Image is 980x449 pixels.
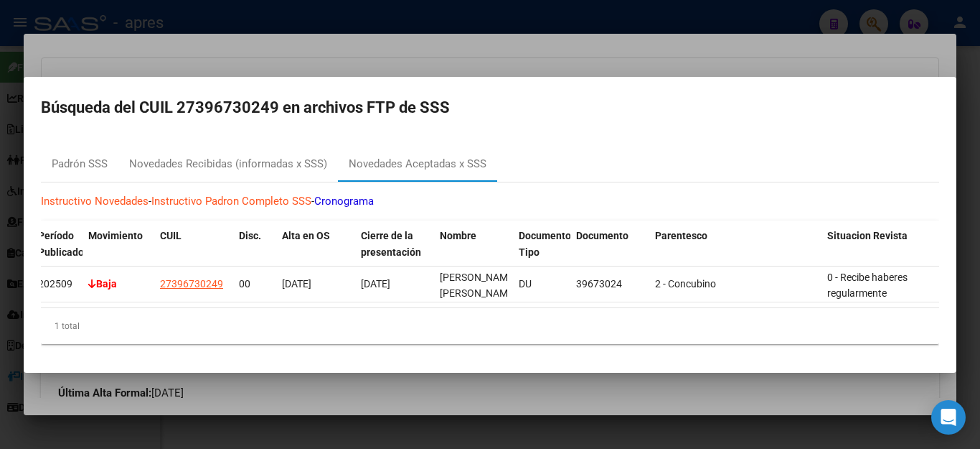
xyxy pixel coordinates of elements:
span: [PERSON_NAME] [PERSON_NAME] [440,272,517,300]
span: Cierre de la presentación [361,230,421,258]
div: Open Intercom Messenger [931,400,966,435]
a: Cronograma [314,195,374,208]
span: Situacion Revista [827,230,908,241]
a: Instructivo Novedades [41,195,149,208]
datatable-header-cell: Documento Tipo [513,221,570,284]
span: Documento [576,230,628,241]
div: 1 total [41,308,939,344]
span: Alta en OS [282,230,330,241]
span: Nombre [440,230,476,241]
div: Novedades Recibidas (informadas x SSS) [129,156,327,172]
strong: Baja [88,278,117,290]
span: 202509 [38,278,72,290]
datatable-header-cell: Situacion Revista [821,221,965,284]
span: CUIL [160,230,182,241]
datatable-header-cell: Disc. [233,221,276,284]
datatable-header-cell: Alta en OS [276,221,355,284]
span: Disc. [239,230,261,241]
div: Padrón SSS [52,156,108,172]
span: [DATE] [361,278,390,290]
span: [DATE] [282,278,311,290]
datatable-header-cell: CUIL [154,221,233,284]
h2: Búsqueda del CUIL 27396730249 en archivos FTP de SSS [41,94,939,121]
datatable-header-cell: Período Publicado [32,221,83,284]
span: Documento Tipo [519,230,571,258]
div: 39673024 [576,276,644,292]
datatable-header-cell: Cierre de la presentación [355,221,434,284]
a: Instructivo Padron Completo SSS [151,195,311,208]
span: Movimiento [88,230,143,241]
datatable-header-cell: Nombre [434,221,513,284]
span: 2 - Concubino [655,278,716,290]
div: Novedades Aceptadas x SSS [349,156,486,172]
div: 00 [239,276,270,292]
datatable-header-cell: Movimiento [83,221,154,284]
span: 0 - Recibe haberes regularmente [827,272,908,300]
span: 27396730249 [160,278,223,290]
p: - - [41,193,939,210]
datatable-header-cell: Documento [570,221,649,284]
datatable-header-cell: Parentesco [649,221,821,284]
span: Parentesco [655,230,707,241]
div: DU [519,276,565,292]
span: Período Publicado [38,230,84,258]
